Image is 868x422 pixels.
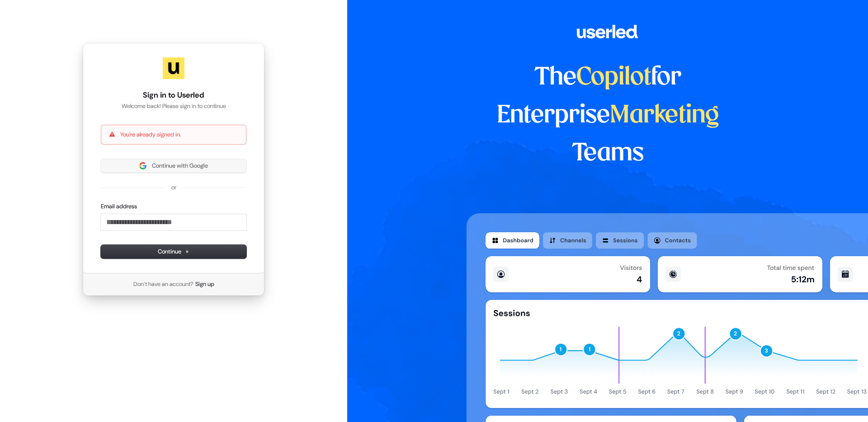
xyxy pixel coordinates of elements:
button: Continue [101,245,246,258]
span: Copilot [576,66,651,89]
span: Marketing [610,104,719,127]
span: Continue with Google [152,162,208,170]
h1: The for Enterprise Teams [467,59,749,173]
label: Email address [101,202,137,211]
a: Sign up [195,280,214,288]
p: Welcome back! Please sign in to continue [101,102,246,110]
img: Sign in with Google [139,162,146,169]
h1: Sign in to Userled [101,90,246,101]
img: Userled [163,57,184,79]
p: You're already signed in. [120,131,181,139]
button: Sign in with GoogleContinue with Google [101,159,246,173]
p: or [171,183,176,192]
span: Continue [158,248,189,256]
span: Don’t have an account? [133,280,193,288]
